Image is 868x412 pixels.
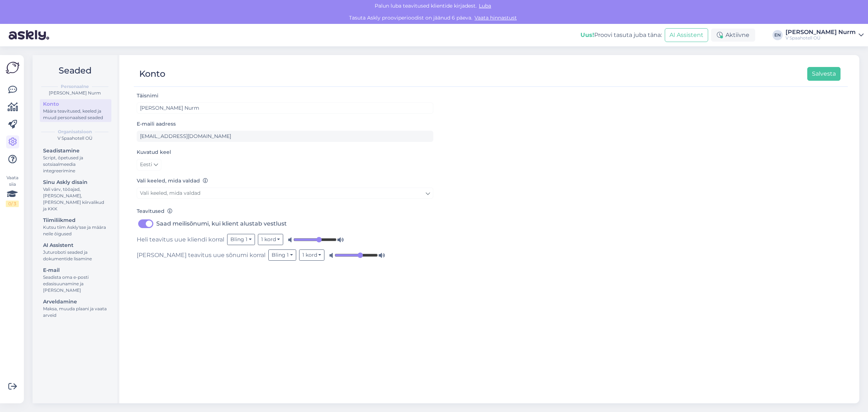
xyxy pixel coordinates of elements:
[43,100,108,108] div: Konto
[137,92,158,100] label: Täisnimi
[6,61,20,75] img: Askly Logo
[43,266,108,274] div: E-mail
[137,188,433,199] a: Vali keeled, mida valdad
[711,29,755,42] div: Aktiivne
[43,178,108,186] div: Sinu Askly disain
[43,274,108,294] div: Seadista oma e-posti edasisuunamine ja [PERSON_NAME]
[43,147,108,155] div: Seadistamine
[137,131,433,142] input: Sisesta e-maili aadress
[43,224,108,237] div: Kutsu tiim Askly'sse ja määra neile õigused
[43,108,108,121] div: Määra teavitused, keeled ja muud personaalsed seaded
[137,120,176,128] label: E-maili aadress
[40,297,111,320] a: ArveldamineMaksa, muuda plaani ja vaata arveid
[773,30,783,40] div: EN
[40,99,111,122] a: KontoMäära teavitused, keeled ja muud personaalsed seaded
[137,249,433,261] div: [PERSON_NAME] teavitus uue sõnumi korral
[40,265,111,295] a: E-mailSeadista oma e-posti edasisuunamine ja [PERSON_NAME]
[58,129,92,135] b: Organisatsioon
[43,241,108,249] div: AI Assistent
[6,201,19,207] div: 0 / 3
[43,186,108,212] div: Vali värv, tööajad, [PERSON_NAME], [PERSON_NAME] kiirvalikud ja KKK
[227,234,255,245] button: Bling 1
[38,64,111,77] h2: Seaded
[786,29,864,41] a: [PERSON_NAME] NurmV Spaahotell OÜ
[43,216,108,224] div: Tiimiliikmed
[268,249,296,261] button: Bling 1
[38,90,111,96] div: [PERSON_NAME] Nurm
[665,28,708,42] button: AI Assistent
[43,155,108,174] div: Script, õpetused ja sotsiaalmeedia integreerimine
[38,135,111,142] div: V Spaahotell OÜ
[580,31,662,39] div: Proovi tasuta juba täna:
[137,102,433,114] input: Sisesta nimi
[477,3,493,9] span: Luba
[137,148,171,156] label: Kuvatud keel
[137,177,208,185] label: Vali keeled, mida valdad
[807,67,841,81] button: Salvesta
[786,29,856,35] div: [PERSON_NAME] Nurm
[580,31,594,38] b: Uus!
[43,249,108,262] div: Juturoboti seaded ja dokumentide lisamine
[258,234,284,245] button: 1 kord
[40,240,111,263] a: AI AssistentJuturoboti seaded ja dokumentide lisamine
[140,161,152,169] span: Eesti
[137,207,173,215] label: Teavitused
[139,67,165,81] div: Konto
[40,177,111,213] a: Sinu Askly disainVali värv, tööajad, [PERSON_NAME], [PERSON_NAME] kiirvalikud ja KKK
[61,83,89,90] b: Personaalne
[140,190,200,196] span: Vali keeled, mida valdad
[786,35,856,41] div: V Spaahotell OÜ
[156,218,287,230] label: Saad meilisõnumi, kui klient alustab vestlust
[43,306,108,319] div: Maksa, muuda plaani ja vaata arveid
[40,146,111,175] a: SeadistamineScript, õpetused ja sotsiaalmeedia integreerimine
[6,175,19,207] div: Vaata siia
[43,298,108,306] div: Arveldamine
[40,215,111,238] a: TiimiliikmedKutsu tiim Askly'sse ja määra neile õigused
[472,14,519,21] a: Vaata hinnastust
[137,159,161,171] a: Eesti
[299,249,325,261] button: 1 kord
[137,234,433,245] div: Heli teavitus uue kliendi korral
